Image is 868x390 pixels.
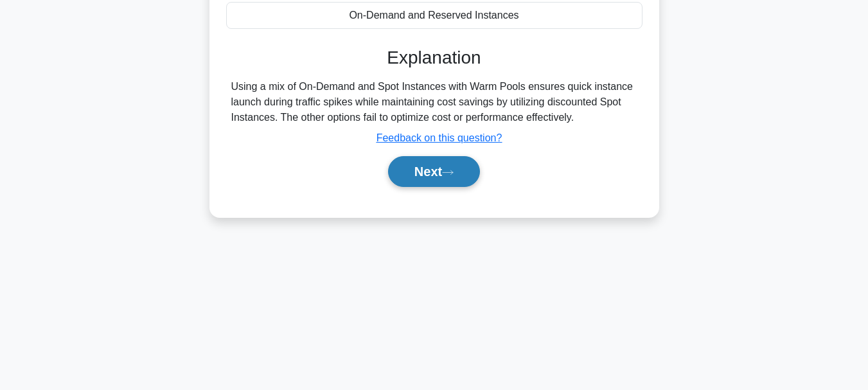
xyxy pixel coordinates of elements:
div: Using a mix of On-Demand and Spot Instances with Warm Pools ensures quick instance launch during ... [231,79,637,125]
a: Feedback on this question? [376,132,502,143]
h3: Explanation [234,47,635,69]
button: Next [388,156,480,187]
div: On-Demand and Reserved Instances [226,2,642,29]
